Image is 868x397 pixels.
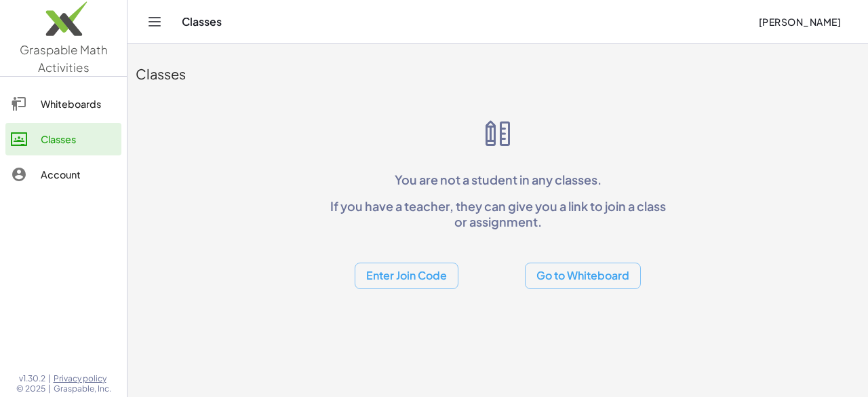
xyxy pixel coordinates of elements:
button: [PERSON_NAME] [747,10,852,34]
p: You are not a student in any classes. [324,172,671,187]
div: Account [41,166,116,183]
span: v1.30.2 [19,373,45,384]
a: Classes [5,123,121,155]
div: Whiteboards [41,96,116,112]
button: Enter Join Code [355,263,458,289]
p: If you have a teacher, they can give you a link to join a class or assignment. [324,198,671,230]
a: Privacy policy [54,373,111,384]
a: Whiteboards [5,88,121,120]
a: Account [5,158,121,191]
span: | [48,383,51,394]
div: Classes [136,64,860,83]
span: © 2025 [16,383,45,394]
span: Graspable Math Activities [20,42,108,75]
div: Classes [41,131,116,147]
button: Toggle navigation [144,11,165,33]
span: | [48,373,51,384]
button: Go to Whiteboard [525,263,641,289]
span: Graspable, Inc. [54,383,111,394]
span: [PERSON_NAME] [758,16,841,28]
